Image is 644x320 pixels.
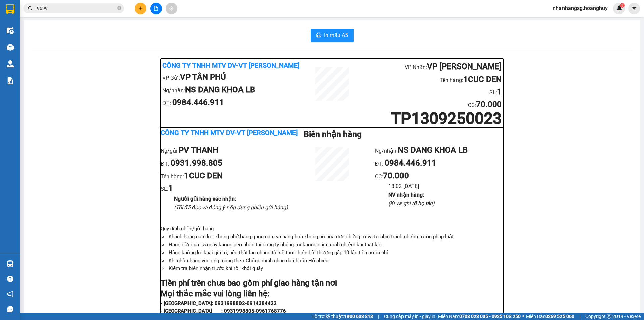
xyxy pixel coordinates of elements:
span: Miền Nam [438,313,521,320]
span: : [382,173,409,180]
b: NS DANG KHOA LB [398,145,468,155]
b: 1CUC DEN [463,75,502,84]
b: 70.000 [383,171,409,180]
li: VP Nhận: [360,60,502,73]
li: SL: [360,86,502,98]
li: ĐT: [161,157,289,170]
img: warehouse-icon [7,60,14,67]
img: warehouse-icon [7,260,14,267]
img: warehouse-icon [7,27,14,34]
button: file-add [150,3,162,14]
li: Ng/nhận: [162,84,304,96]
span: search [28,6,33,11]
span: file-add [154,6,158,11]
h1: TP1309250023 [360,111,502,126]
span: | [579,313,580,320]
b: NV nhận hàng : [388,192,424,198]
b: Người gửi hàng xác nhận : [174,196,236,202]
li: Ng/gửi: [161,144,289,157]
b: 1CUC DEN [184,171,223,180]
b: 1 [497,87,502,96]
b: VP [PERSON_NAME] [427,62,502,71]
li: Tên hàng: [161,170,289,182]
img: warehouse-icon [7,44,14,51]
button: aim [166,3,177,14]
li: CC [360,98,502,111]
span: 1 [621,3,623,8]
img: solution-icon [7,77,14,84]
span: Hỗ trợ kỹ thuật: [311,313,373,320]
li: ĐT: [375,157,503,170]
li: ĐT: [162,96,304,109]
span: plus [138,6,143,11]
b: 70.000 [476,100,502,109]
span: In mẫu A5 [324,31,348,39]
img: logo-vxr [6,4,14,14]
b: 1 [168,183,173,193]
span: aim [169,6,174,11]
li: 13:02 [DATE] [388,182,503,190]
button: plus [135,3,146,14]
strong: - [GEOGRAPHIC_DATA]: 0931998802-0914384422 [161,300,277,306]
li: Khách hàng cam kết không chở hàng quốc cấm và hàng hóa không có hóa đơn chứng từ và tự chịu trách... [167,233,503,241]
b: NS DANG KHOA LB [185,85,255,94]
span: message [7,306,13,312]
img: icon-new-feature [616,5,622,11]
span: printer [316,32,321,39]
b: 0984.446.911 [385,158,436,168]
span: caret-down [631,5,637,11]
span: nhanhangsg.hoanghuy [547,4,613,12]
sup: 1 [620,3,625,8]
span: Cung cấp máy in - giấy in: [384,313,436,320]
strong: 0369 525 060 [545,314,574,319]
span: ⚪️ [522,315,524,318]
li: Hàng gửi quá 15 ngày không đến nhận thì công ty chúng tôi không chịu trách nhiệm khi thất lạc [167,241,503,249]
b: Biên nhận hàng [304,129,362,139]
span: close-circle [117,5,121,12]
button: printerIn mẫu A5 [311,29,354,42]
b: 0984.446.911 [172,98,224,107]
li: Tên hàng: [360,73,502,86]
span: : [475,102,502,108]
span: notification [7,291,13,297]
strong: 0708 023 035 - 0935 103 250 [459,314,521,319]
button: caret-down [628,3,640,14]
b: Công ty TNHH MTV DV-VT [PERSON_NAME] [161,129,298,137]
span: close-circle [117,6,121,10]
span: | [378,313,379,320]
b: 0931.998.805 [171,158,222,168]
span: copyright [607,314,611,319]
strong: 1900 633 818 [344,314,373,319]
span: question-circle [7,276,13,282]
b: Công ty TNHH MTV DV-VT [PERSON_NAME] [162,61,299,70]
li: Ng/nhận: [375,144,503,157]
i: (Kí và ghi rõ họ tên) [388,200,435,207]
strong: Mọi thắc mắc vui lòng liên hệ: [161,289,270,299]
li: VP Gửi: [162,71,304,84]
li: Kiểm tra biên nhận trước khi rời khỏi quầy [167,265,503,273]
i: (Tôi đã đọc và đồng ý nộp dung phiếu gửi hàng) [174,204,288,211]
li: Hàng không kê khai giá trị, nếu thất lạc chúng tôi sẽ thực hiện bồi thường gấp 10 lần tiền cước phí [167,249,503,257]
li: Khi nhận hàng vui lòng mang theo Chứng minh nhân dân hoặc Hộ chiếu [167,257,503,265]
span: Miền Bắc [526,313,574,320]
b: VP TÂN PHÚ [180,72,226,82]
li: SL: [161,182,289,195]
b: PV THANH [179,145,218,155]
input: Tìm tên, số ĐT hoặc mã đơn [37,5,116,12]
strong: - [GEOGRAPHIC_DATA] : 0931998805-0961768776 [161,308,286,314]
ul: CC [375,144,503,208]
strong: Tiền phí trên chưa bao gồm phí giao hàng tận nơi [161,278,337,288]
